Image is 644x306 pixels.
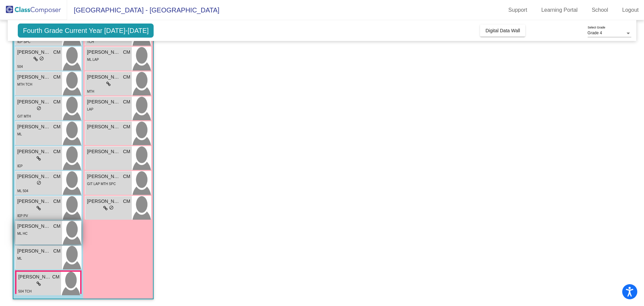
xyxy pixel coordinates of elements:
[123,198,130,205] span: CM
[536,5,583,15] a: Learning Portal
[53,248,61,255] span: CM
[18,273,52,280] span: [PERSON_NAME]
[17,173,51,180] span: [PERSON_NAME]
[53,198,61,205] span: CM
[87,198,120,205] span: [PERSON_NAME]
[87,148,120,155] span: [PERSON_NAME]
[586,5,613,15] a: School
[53,148,61,155] span: CM
[17,115,31,118] span: GIT MTH
[87,74,120,81] span: [PERSON_NAME]
[17,214,28,218] span: IEP PV
[123,123,130,130] span: CM
[17,123,51,130] span: [PERSON_NAME]
[18,24,154,38] span: Fourth Grade Current Year [DATE]-[DATE]
[87,90,94,93] span: MTH
[53,74,61,81] span: CM
[87,49,120,56] span: [PERSON_NAME]
[37,106,41,111] span: do_not_disturb_alt
[17,83,32,86] span: MTH TCH
[17,132,22,136] span: ML
[53,223,61,230] span: CM
[67,5,219,15] span: [GEOGRAPHIC_DATA] - [GEOGRAPHIC_DATA]
[17,189,28,193] span: ML 504
[109,205,114,210] span: do_not_disturb_alt
[87,40,94,44] span: TCH
[17,257,22,260] span: ML
[53,123,61,130] span: CM
[37,180,41,185] span: do_not_disturb_alt
[17,65,23,69] span: 504
[18,290,32,293] span: 504 TCH
[53,98,61,105] span: CM
[123,49,130,56] span: CM
[485,28,520,33] span: Digital Data Wall
[53,173,61,180] span: CM
[52,273,60,280] span: CM
[123,98,130,105] span: CM
[123,148,130,155] span: CM
[87,58,99,61] span: ML LAP
[53,49,61,56] span: CM
[17,164,22,168] span: IEP
[17,49,51,56] span: [PERSON_NAME]
[17,74,51,81] span: [PERSON_NAME]
[617,5,644,15] a: Logout
[17,40,30,44] span: IEP SPC
[87,107,93,111] span: LAP
[123,173,130,180] span: CM
[480,25,525,37] button: Digital Data Wall
[17,148,51,155] span: [PERSON_NAME]
[17,198,51,205] span: [PERSON_NAME]
[39,56,44,61] span: do_not_disturb_alt
[87,98,120,105] span: [PERSON_NAME]
[17,248,51,255] span: [PERSON_NAME]
[17,232,28,235] span: ML HC
[87,173,120,180] span: [PERSON_NAME]
[503,5,533,15] a: Support
[87,123,120,130] span: [PERSON_NAME]
[17,98,51,105] span: [PERSON_NAME]
[588,31,602,35] span: Grade 4
[123,74,130,81] span: CM
[87,182,116,186] span: GIT LAP MTH SPC
[17,223,51,230] span: [PERSON_NAME]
